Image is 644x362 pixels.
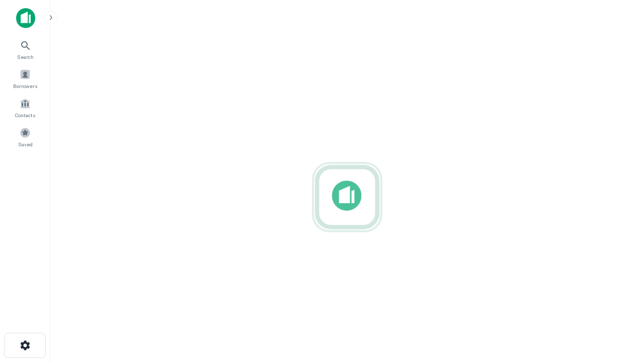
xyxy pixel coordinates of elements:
span: Saved [18,140,33,148]
a: Search [3,36,47,63]
span: Contacts [15,111,35,119]
a: Saved [3,123,47,150]
span: Borrowers [13,82,37,90]
span: Search [17,53,34,61]
a: Contacts [3,94,47,121]
a: Borrowers [3,65,47,92]
iframe: Chat Widget [594,249,644,298]
img: capitalize-icon.png [16,8,35,28]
